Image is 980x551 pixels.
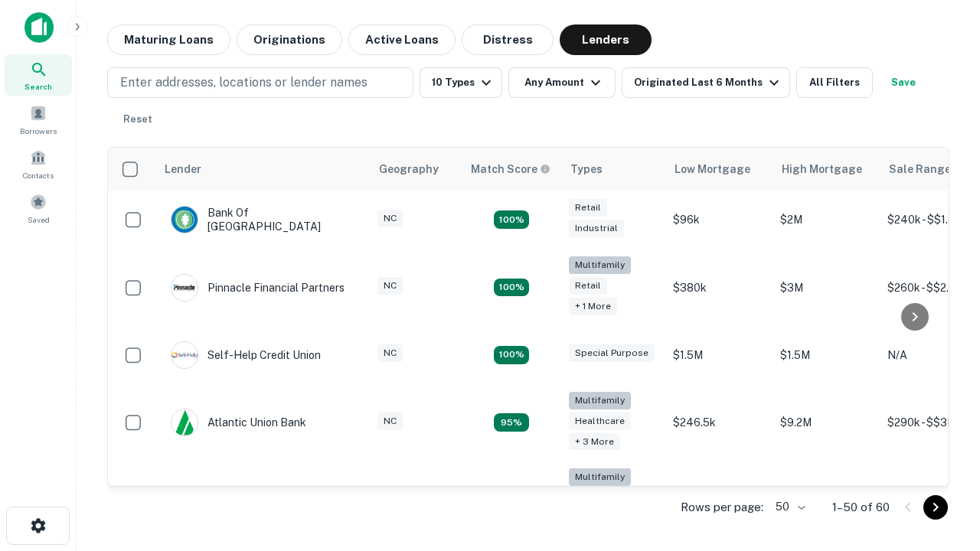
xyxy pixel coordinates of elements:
td: $9.2M [773,384,880,461]
div: Retail [569,277,607,295]
div: Matching Properties: 17, hasApolloMatch: undefined [494,279,529,297]
div: Matching Properties: 15, hasApolloMatch: undefined [494,210,529,229]
div: The Fidelity Bank [171,486,295,514]
button: Maturing Loans [107,24,230,55]
button: Save your search to get updates of matches that match your search criteria. [879,67,928,98]
div: Matching Properties: 9, hasApolloMatch: undefined [494,413,529,432]
span: Saved [28,214,50,226]
td: $3.2M [773,461,880,538]
th: Lender [155,148,370,191]
td: $2M [773,191,880,249]
div: Types [570,160,603,178]
a: Contacts [5,143,72,184]
th: Capitalize uses an advanced AI algorithm to match your search with the best lender. The match sco... [462,148,561,191]
p: Enter addresses, locations or lender names [120,73,367,92]
div: Bank Of [GEOGRAPHIC_DATA] [171,206,354,233]
div: Matching Properties: 11, hasApolloMatch: undefined [494,346,529,364]
div: Low Mortgage [675,160,750,178]
button: Lenders [560,24,652,55]
button: Distress [462,24,554,55]
div: NC [377,344,403,362]
div: Atlantic Union Bank [171,409,306,436]
span: Contacts [23,169,54,181]
button: Any Amount [508,67,616,98]
button: Originated Last 6 Months [622,67,790,98]
td: $3M [773,249,880,326]
td: $246.5k [665,384,773,461]
button: Reset [113,104,162,135]
a: Borrowers [5,99,72,140]
div: Retail [569,199,607,217]
div: High Mortgage [782,160,862,178]
button: Go to next page [923,495,948,520]
img: picture [171,342,198,368]
div: Healthcare [569,412,631,430]
div: Multifamily [569,468,631,486]
div: NC [377,412,403,430]
span: Search [24,80,52,93]
th: High Mortgage [773,148,880,191]
div: Multifamily [569,256,631,274]
th: Types [561,148,665,191]
div: Pinnacle Financial Partners [171,274,345,302]
div: 50 [769,496,808,518]
td: $1.5M [773,326,880,384]
td: $1.5M [665,326,773,384]
a: Saved [5,187,72,229]
div: + 1 more [569,298,617,315]
img: picture [171,275,198,301]
div: NC [377,277,403,295]
div: Sale Range [889,160,951,178]
div: Geography [379,160,439,178]
div: Multifamily [569,392,631,409]
p: 1–50 of 60 [832,498,890,517]
img: capitalize-icon.png [24,12,54,43]
td: $246k [665,461,773,538]
div: Self-help Credit Union [171,341,321,369]
button: Enter addresses, locations or lender names [107,67,413,98]
a: Search [5,54,72,96]
td: $380k [665,249,773,326]
iframe: Chat Widget [903,429,980,502]
span: Borrowers [20,125,57,137]
p: Rows per page: [681,498,763,517]
div: Lender [165,160,201,178]
h6: Match Score [471,161,547,178]
button: Active Loans [348,24,456,55]
div: Special Purpose [569,344,655,362]
div: Capitalize uses an advanced AI algorithm to match your search with the best lender. The match sco... [471,161,550,178]
button: All Filters [796,67,873,98]
th: Low Mortgage [665,148,773,191]
img: picture [171,409,198,435]
div: + 3 more [569,433,620,451]
button: Originations [237,24,342,55]
div: Originated Last 6 Months [634,73,783,92]
button: 10 Types [420,67,502,98]
div: Industrial [569,220,624,237]
div: NC [377,210,403,227]
img: picture [171,207,198,233]
th: Geography [370,148,462,191]
td: $96k [665,191,773,249]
